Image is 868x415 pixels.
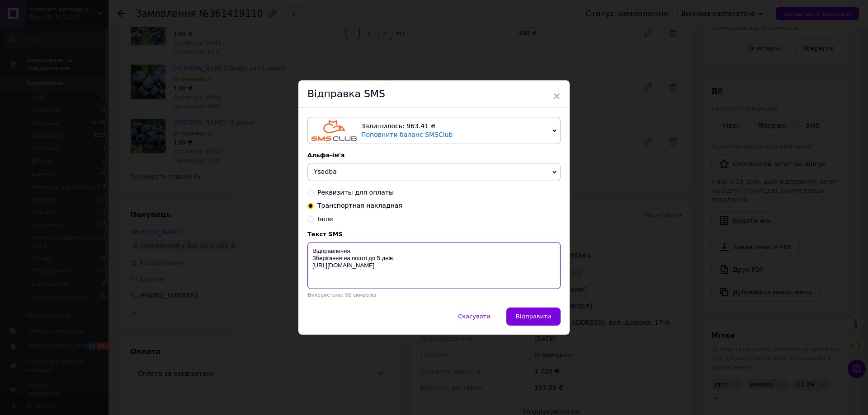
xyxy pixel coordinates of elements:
[307,292,561,298] div: Використано: 66 символів
[317,215,333,223] span: Інше
[298,80,570,108] div: Відправка SMS
[314,168,337,175] span: Ysadba
[516,313,551,320] span: Відправити
[317,189,394,196] span: Реквизиты для оплаты
[317,202,402,209] span: Транспортная накладная
[307,152,344,159] span: Альфа-ім'я
[552,89,561,104] span: ×
[307,231,561,238] div: Текст SMS
[361,131,453,138] a: Поповнити баланс SMSClub
[307,242,561,289] textarea: Відправлення: Зберігання на пошті до 5 днів. [URL][DOMAIN_NAME]
[361,122,549,131] div: Залишилось: 963.41 ₴
[458,313,490,320] span: Скасувати
[506,308,561,326] button: Відправити
[448,308,500,326] button: Скасувати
